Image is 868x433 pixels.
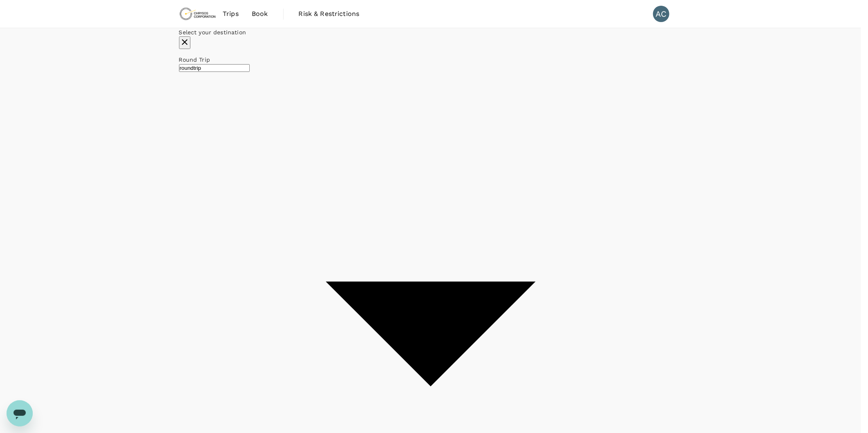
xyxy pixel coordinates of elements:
[223,9,239,19] span: Trips
[179,5,217,23] img: Chrysos Corporation
[179,28,682,36] div: Select your destination
[179,56,682,64] div: Round Trip
[7,400,33,426] iframe: Button to launch messaging window
[653,6,669,22] div: AC
[252,9,268,19] span: Book
[299,9,360,19] span: Risk & Restrictions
